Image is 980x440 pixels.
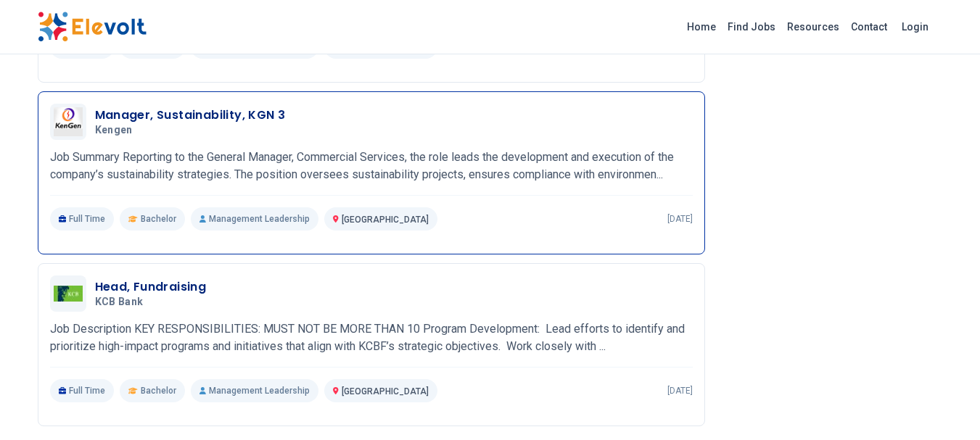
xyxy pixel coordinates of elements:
[667,213,693,225] p: [DATE]
[38,12,147,42] img: Elevolt
[50,207,115,231] p: Full Time
[667,385,693,397] p: [DATE]
[54,286,83,302] img: KCB Bank
[50,149,693,183] p: Job Summary Reporting to the General Manager, Commercial Services, the role leads the development...
[845,15,893,38] a: Contact
[95,278,207,296] h3: Head, Fundraising
[50,379,115,402] p: Full Time
[141,213,176,225] span: Bachelor
[95,107,286,124] h3: Manager, Sustainability, KGN 3
[54,107,83,136] img: Kengen
[50,320,693,355] p: Job Description KEY RESPONSIBILITIES: MUST NOT BE MORE THAN 10 Program Development: Lead efforts ...
[141,385,176,397] span: Bachelor
[95,124,133,137] span: Kengen
[191,379,318,402] p: Management Leadership
[781,15,845,38] a: Resources
[722,15,781,38] a: Find Jobs
[95,296,144,309] span: KCB Bank
[681,15,722,38] a: Home
[342,215,429,225] span: [GEOGRAPHIC_DATA]
[342,386,429,397] span: [GEOGRAPHIC_DATA]
[191,207,318,231] p: Management Leadership
[893,12,937,41] a: Login
[907,370,980,440] iframe: Chat Widget
[50,104,693,231] a: KengenManager, Sustainability, KGN 3KengenJob Summary Reporting to the General Manager, Commercia...
[50,275,693,402] a: KCB BankHead, FundraisingKCB BankJob Description KEY RESPONSIBILITIES: MUST NOT BE MORE THAN 10 P...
